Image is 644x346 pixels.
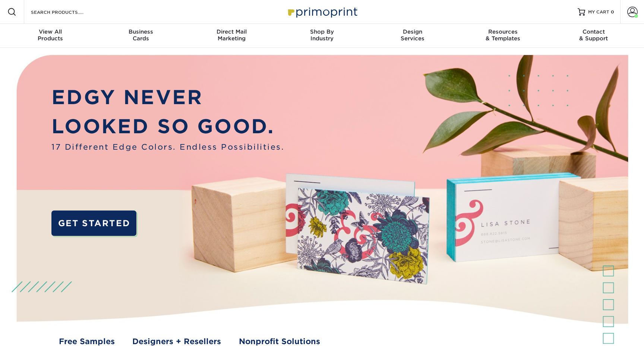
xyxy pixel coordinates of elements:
span: Direct Mail [186,28,277,35]
a: Shop ByIndustry [277,24,367,48]
div: Industry [277,28,367,42]
a: BusinessCards [96,24,186,48]
p: LOOKED SO GOOD. [51,112,284,141]
div: Services [367,28,458,42]
div: & Templates [458,28,548,42]
div: Cards [96,28,186,42]
span: Business [96,28,186,35]
span: MY CART [588,9,609,15]
span: 0 [611,9,614,15]
span: View All [5,28,96,35]
img: Primoprint [285,4,359,20]
a: DesignServices [367,24,458,48]
input: SEARCH PRODUCTS..... [30,7,103,16]
span: Design [367,28,458,35]
div: Marketing [186,28,277,42]
a: Resources& Templates [458,24,548,48]
span: Contact [548,28,639,35]
div: Products [5,28,96,42]
a: Direct MailMarketing [186,24,277,48]
a: GET STARTED [51,211,136,236]
p: EDGY NEVER [51,83,284,112]
span: Resources [458,28,548,35]
span: Shop By [277,28,367,35]
a: View AllProducts [5,24,96,48]
span: 17 Different Edge Colors. Endless Possibilities. [51,141,284,153]
a: Contact& Support [548,24,639,48]
div: & Support [548,28,639,42]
